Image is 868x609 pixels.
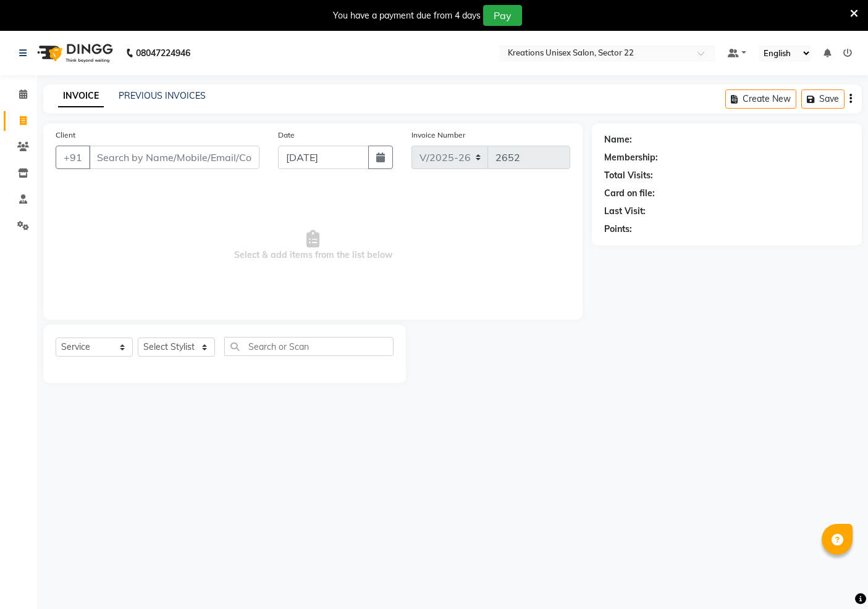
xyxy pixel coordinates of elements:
[119,90,206,101] a: PREVIOUS INVOICES
[58,85,104,107] a: INVOICE
[56,146,90,169] button: +91
[278,130,295,141] label: Date
[604,205,646,218] div: Last Visit:
[604,133,632,146] div: Name:
[89,146,259,169] input: Search by Name/Mobile/Email/Code
[224,337,394,356] input: Search or Scan
[411,130,465,141] label: Invoice Number
[136,36,190,70] b: 08047224946
[604,151,658,164] div: Membership:
[725,89,796,109] button: Create New
[56,130,75,141] label: Client
[604,187,655,200] div: Card on file:
[56,184,570,307] span: Select & add items from the list below
[32,36,116,70] img: logo
[801,89,845,109] button: Save
[604,169,653,182] div: Total Visits:
[333,9,481,22] div: You have a payment due from 4 days
[816,560,856,597] iframe: chat widget
[483,5,522,26] button: Pay
[604,223,632,236] div: Points:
